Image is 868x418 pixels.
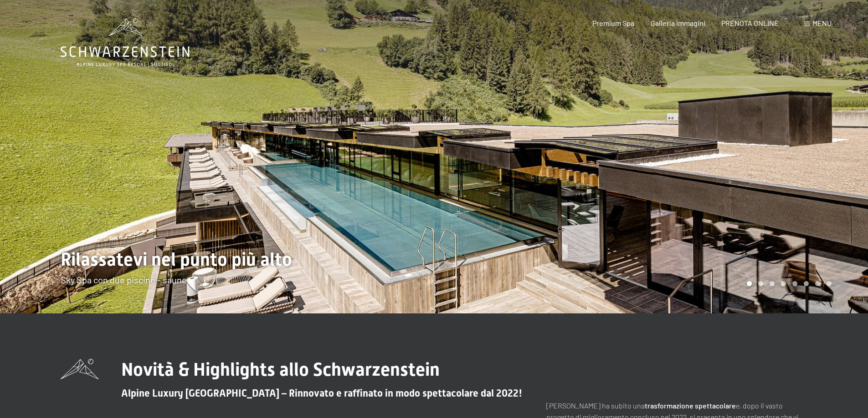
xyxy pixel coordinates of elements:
[121,388,522,399] span: Alpine Luxury [GEOGRAPHIC_DATA] – Rinnovato e raffinato in modo spettacolare dal 2022!
[758,281,763,286] div: Carousel Page 2
[804,281,809,286] div: Carousel Page 6
[770,281,775,286] div: Carousel Page 3
[721,19,779,27] a: PRENOTA ONLINE
[812,19,832,27] span: Menu
[827,281,832,286] div: Carousel Page 8
[781,281,786,286] div: Carousel Page 4
[747,281,752,286] div: Carousel Page 1 (Current Slide)
[645,401,736,410] strong: trasformazione spettacolare
[651,19,705,27] a: Galleria immagini
[744,281,832,286] div: Carousel Pagination
[592,19,634,27] a: Premium Spa
[792,281,797,286] div: Carousel Page 5
[815,281,820,286] div: Carousel Page 7
[121,359,440,380] span: Novità & Highlights allo Schwarzenstein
